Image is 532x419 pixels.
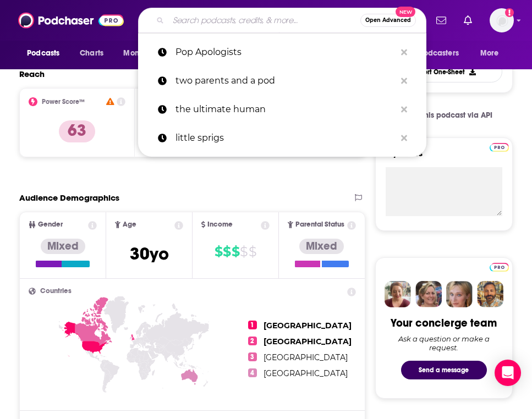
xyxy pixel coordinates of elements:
[130,243,169,264] span: 30 yo
[385,281,411,307] img: Sydney Profile
[248,352,257,361] span: 3
[249,243,256,261] span: $
[360,14,416,27] button: Open AdvancedNew
[490,8,514,32] span: Logged in as alignPR
[264,352,348,362] span: [GEOGRAPHIC_DATA]
[175,38,396,67] p: Pop Apologists
[248,368,257,377] span: 4
[477,281,503,307] img: Jon Profile
[138,38,426,67] a: Pop Apologists
[387,102,501,129] a: Get this podcast via API
[391,316,497,330] div: Your concierge team
[215,243,222,261] span: $
[27,46,59,61] span: Podcasts
[415,281,442,307] img: Barbara Profile
[223,243,231,261] span: $
[38,221,63,228] span: Gender
[175,124,396,152] p: little sprigs
[406,46,459,61] span: For Podcasters
[80,46,103,61] span: Charts
[18,10,124,31] img: Podchaser - Follow, Share and Rate Podcasts
[490,8,514,32] img: User Profile
[399,43,475,64] button: open menu
[123,46,162,61] span: Monitoring
[168,12,360,29] input: Search podcasts, credits, & more...
[240,243,248,261] span: $
[264,368,348,378] span: [GEOGRAPHIC_DATA]
[407,111,492,120] span: Get this podcast via API
[232,243,239,261] span: $
[480,46,499,61] span: More
[138,67,426,95] a: two parents and a pod
[396,7,415,17] span: New
[42,98,85,106] h2: Power Score™
[505,8,514,17] svg: Add a profile image
[495,360,521,386] div: Open Intercom Messenger
[459,11,476,30] a: Show notifications dropdown
[138,8,426,33] div: Search podcasts, credits, & more...
[41,239,85,254] div: Mixed
[207,221,233,228] span: Income
[490,141,509,152] a: Pro website
[19,43,74,64] button: open menu
[248,321,257,329] span: 1
[123,221,136,228] span: Age
[386,61,502,82] button: Export One-Sheet
[401,361,487,379] button: Send a message
[490,8,514,32] button: Show profile menu
[138,124,426,152] a: little sprigs
[490,263,509,272] img: Podchaser Pro
[295,221,344,228] span: Parental Status
[116,43,177,64] button: open menu
[432,11,451,30] a: Show notifications dropdown
[299,239,344,254] div: Mixed
[264,337,352,346] span: [GEOGRAPHIC_DATA]
[40,288,72,295] span: Countries
[138,95,426,124] a: the ultimate human
[19,69,45,79] h2: Reach
[365,18,411,23] span: Open Advanced
[490,261,509,272] a: Pro website
[175,95,396,124] p: the ultimate human
[19,192,119,203] h2: Audience Demographics
[248,337,257,345] span: 2
[264,321,352,330] span: [GEOGRAPHIC_DATA]
[446,281,473,307] img: Jules Profile
[73,43,110,64] a: Charts
[386,334,502,352] div: Ask a question or make a request.
[386,148,502,167] label: My Notes
[473,43,513,64] button: open menu
[490,143,509,152] img: Podchaser Pro
[175,67,396,95] p: two parents and a pod
[59,120,95,142] p: 63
